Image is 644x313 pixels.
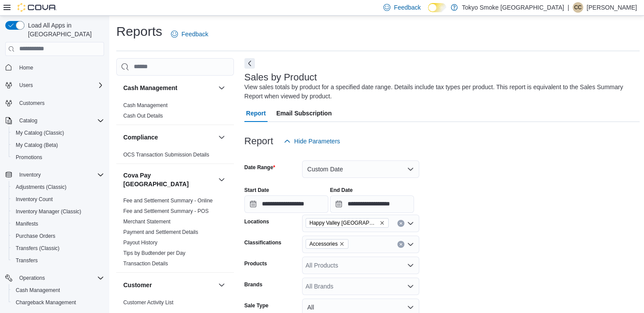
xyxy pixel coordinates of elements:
[181,30,208,38] span: Feedback
[12,297,104,308] span: Chargeback Management
[16,63,37,73] a: Home
[567,2,569,13] p: |
[123,113,163,119] a: Cash Out Details
[12,206,85,217] a: Inventory Manager (Classic)
[16,154,42,161] span: Promotions
[12,194,104,205] span: Inventory Count
[9,205,108,218] button: Inventory Manager (Classic)
[16,129,64,136] span: My Catalog (Classic)
[2,61,108,74] button: Home
[123,260,168,267] span: Transaction Details
[306,218,389,228] span: Happy Valley Goose Bay
[244,239,282,246] label: Classifications
[16,208,81,215] span: Inventory Manager (Classic)
[123,171,215,188] h3: Cova Pay [GEOGRAPHIC_DATA]
[17,3,57,12] img: Cova
[310,219,378,227] span: Happy Valley [GEOGRAPHIC_DATA]
[9,242,108,254] button: Transfers (Classic)
[12,255,41,266] a: Transfers
[16,170,104,180] span: Inventory
[306,239,349,249] span: Accessories
[19,100,45,107] span: Customers
[244,302,268,309] label: Sale Type
[123,229,198,235] a: Payment and Settlement Details
[123,197,213,204] span: Fee and Settlement Summary - Online
[12,182,70,192] a: Adjustments (Classic)
[123,133,215,142] button: Compliance
[123,299,174,306] span: Customer Activity List
[244,260,267,267] label: Products
[19,171,41,178] span: Inventory
[123,229,198,236] span: Payment and Settlement Details
[280,132,344,150] button: Hide Parameters
[9,284,108,296] button: Cash Management
[123,198,213,204] a: Fee and Settlement Summary - Online
[116,195,234,272] div: Cova Pay [GEOGRAPHIC_DATA]
[123,208,209,214] a: Fee and Settlement Summary - POS
[330,187,353,194] label: End Date
[16,170,44,180] button: Inventory
[394,3,421,12] span: Feedback
[302,160,419,178] button: Custom Date
[244,136,273,146] h3: Report
[123,250,185,257] span: Tips by Budtender per Day
[123,102,167,109] span: Cash Management
[123,261,168,267] a: Transaction Details
[16,80,104,90] span: Users
[2,169,108,181] button: Inventory
[16,97,104,108] span: Customers
[216,280,227,290] button: Customer
[244,164,275,171] label: Date Range
[244,58,255,69] button: Next
[379,220,385,226] button: Remove Happy Valley Goose Bay from selection in this group
[397,220,404,227] button: Clear input
[123,83,215,92] button: Cash Management
[294,137,340,146] span: Hide Parameters
[12,128,68,138] a: My Catalog (Classic)
[12,231,59,241] a: Purchase Orders
[246,104,266,122] span: Report
[16,98,48,108] a: Customers
[12,219,42,229] a: Manifests
[407,220,414,227] button: Open list of options
[19,275,45,282] span: Operations
[9,181,108,193] button: Adjustments (Classic)
[116,100,234,125] div: Cash Management
[12,243,104,254] span: Transfers (Classic)
[12,285,104,296] span: Cash Management
[12,128,104,138] span: My Catalog (Classic)
[16,62,104,73] span: Home
[16,220,38,227] span: Manifests
[2,115,108,127] button: Catalog
[216,132,227,143] button: Compliance
[407,283,414,290] button: Open list of options
[12,182,104,192] span: Adjustments (Classic)
[123,112,163,119] span: Cash Out Details
[330,195,414,213] input: Press the down key to open a popover containing a calendar.
[123,240,157,246] a: Payout History
[16,115,104,126] span: Catalog
[244,83,635,101] div: View sales totals by product for a specified date range. Details include tax types per product. T...
[12,140,104,150] span: My Catalog (Beta)
[16,287,60,294] span: Cash Management
[244,281,262,288] label: Brands
[123,102,167,108] a: Cash Management
[244,187,269,194] label: Start Date
[16,115,41,126] button: Catalog
[2,97,108,109] button: Customers
[574,2,581,13] span: CC
[16,196,53,203] span: Inventory Count
[123,208,209,215] span: Fee and Settlement Summary - POS
[276,104,332,122] span: Email Subscription
[16,233,56,240] span: Purchase Orders
[16,142,58,149] span: My Catalog (Beta)
[9,296,108,309] button: Chargeback Management
[116,150,234,163] div: Compliance
[9,151,108,163] button: Promotions
[12,152,46,163] a: Promotions
[123,250,185,256] a: Tips by Budtender per Day
[16,273,104,283] span: Operations
[123,133,158,142] h3: Compliance
[12,297,80,308] a: Chargeback Management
